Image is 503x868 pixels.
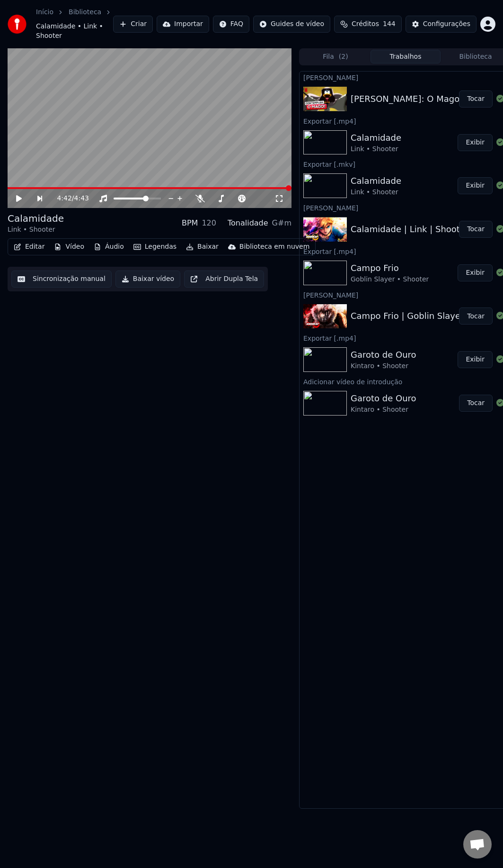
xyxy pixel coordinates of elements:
button: Guides de vídeo [253,16,330,33]
button: Fila [300,50,371,63]
span: 4:42 [57,194,71,203]
div: G#m [272,217,291,229]
button: Editar [10,240,48,253]
div: Configurações [423,19,470,29]
button: Baixar vídeo [115,271,180,288]
div: Goblin Slayer • Shooter [351,275,429,284]
button: Configurações [406,16,477,33]
div: Calamidade [8,212,64,225]
span: Créditos [352,19,379,29]
a: Biblioteca [69,8,101,17]
div: BPM [182,217,198,229]
button: Sincronização manual [11,271,112,288]
div: Garoto de Ouro [351,348,416,362]
div: Bate-papo aberto [463,830,492,859]
div: Calamidade [351,174,401,188]
a: Início [36,8,53,17]
img: youka [8,15,26,34]
span: ( 2 ) [339,52,348,62]
div: Garoto de Ouro [351,392,416,405]
button: Exibir [458,351,493,368]
button: Exibir [458,134,493,151]
button: Tocar [459,221,493,238]
div: Link • Shooter [351,145,401,154]
button: Vídeo [50,240,88,253]
span: 4:43 [74,194,89,203]
div: Tonalidade [228,217,268,229]
button: Baixar [182,240,222,253]
button: Exibir [458,177,493,194]
button: Créditos144 [334,16,402,33]
nav: breadcrumb [36,8,113,41]
span: Calamidade • Link • Shooter [36,22,113,41]
div: Link • Shooter [351,188,401,197]
button: Importar [157,16,209,33]
button: FAQ [213,16,249,33]
div: Calamidade | Link | Shooter [351,223,468,236]
button: Criar [113,16,153,33]
div: / [57,194,79,203]
button: Tocar [459,90,493,108]
button: Trabalhos [371,50,441,63]
button: Exibir [458,264,493,281]
button: Legendas [130,240,180,253]
div: Campo Frio [351,262,429,275]
div: Calamidade [351,131,401,145]
div: Kintaro • Shooter [351,362,416,371]
div: Biblioteca em nuvem [239,242,310,252]
div: Kintaro • Shooter [351,405,416,415]
button: Abrir Dupla Tela [184,271,264,288]
button: Tocar [459,395,493,412]
span: 144 [383,19,396,29]
button: Áudio [90,240,128,253]
div: Link • Shooter [8,225,64,235]
div: 120 [202,217,216,229]
button: Tocar [459,307,493,325]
